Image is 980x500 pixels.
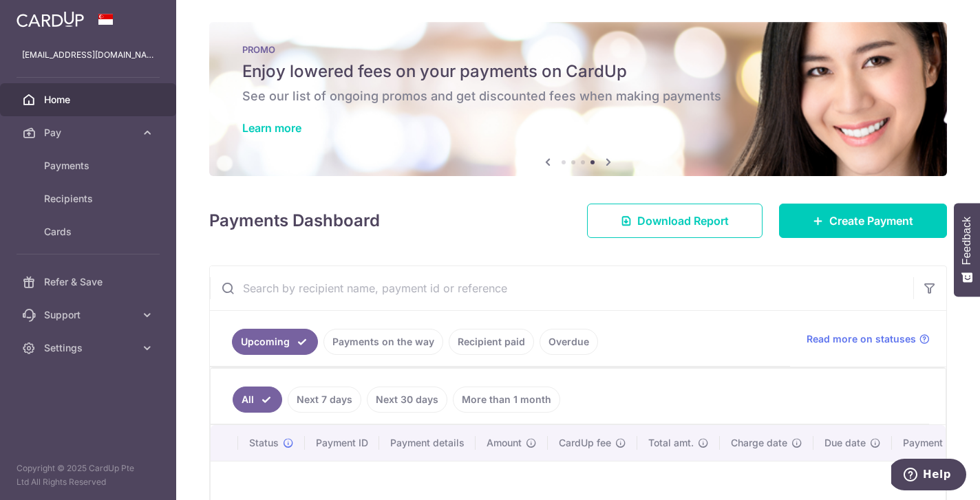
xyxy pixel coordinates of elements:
[242,88,914,105] h6: See our list of ongoing promos and get discounted fees when making payments
[44,308,135,322] span: Support
[44,225,135,239] span: Cards
[954,203,980,296] button: Feedback - Show survey
[779,204,947,238] a: Create Payment
[637,213,729,229] span: Download Report
[242,44,914,55] p: PROMO
[367,387,447,413] a: Next 30 days
[44,159,135,173] span: Payments
[44,275,135,289] span: Refer & Save
[242,121,301,135] a: Learn more
[587,204,763,238] a: Download Report
[824,436,866,450] span: Due date
[242,61,914,83] h5: Enjoy lowered fees on your payments on CardUp
[44,192,135,206] span: Recipients
[210,266,913,310] input: Search by recipient name, payment id or reference
[807,332,916,346] span: Read more on statuses
[891,459,966,493] iframe: Opens a widget where you can find more information
[648,436,694,450] span: Total amt.
[961,217,973,265] span: Feedback
[487,436,522,450] span: Amount
[288,387,361,413] a: Next 7 days
[209,208,380,233] h4: Payments Dashboard
[829,213,913,229] span: Create Payment
[22,48,154,62] p: [EMAIL_ADDRESS][DOMAIN_NAME]
[44,341,135,355] span: Settings
[305,425,379,461] th: Payment ID
[559,436,611,450] span: CardUp fee
[807,332,930,346] a: Read more on statuses
[44,93,135,107] span: Home
[379,425,476,461] th: Payment details
[540,329,598,355] a: Overdue
[453,387,560,413] a: More than 1 month
[449,329,534,355] a: Recipient paid
[17,11,84,28] img: CardUp
[731,436,787,450] span: Charge date
[323,329,443,355] a: Payments on the way
[44,126,135,140] span: Pay
[249,436,279,450] span: Status
[233,387,282,413] a: All
[209,22,947,176] img: Latest Promos banner
[232,329,318,355] a: Upcoming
